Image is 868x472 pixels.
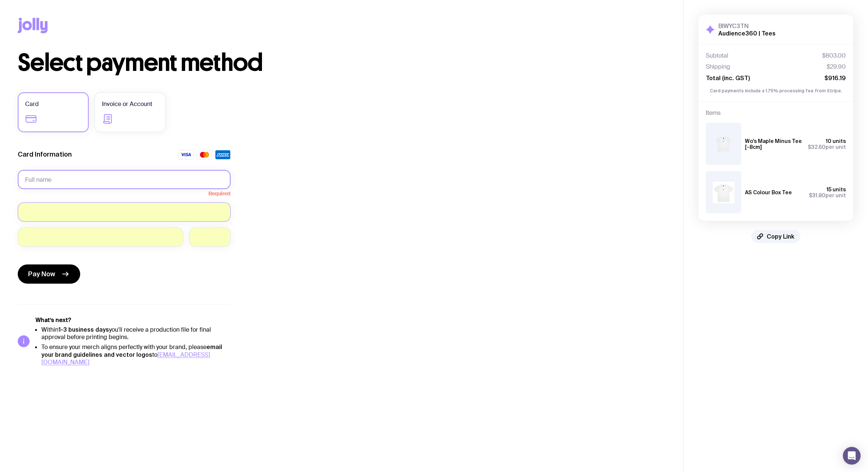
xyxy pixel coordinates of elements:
[25,208,223,215] iframe: Secure card number input frame
[41,343,231,366] li: To ensure your merch aligns perfectly with your brand, please to
[822,52,846,59] span: $803.00
[824,74,846,82] span: $916.19
[718,22,776,30] h3: BIWYC3TN
[706,63,730,71] span: Shipping
[706,52,728,59] span: Subtotal
[808,144,826,150] span: $32.60
[809,192,826,198] span: $31.80
[18,150,72,159] label: Card Information
[18,51,666,75] h1: Select payment method
[843,447,861,465] div: Open Intercom Messenger
[751,230,800,243] button: Copy Link
[706,109,846,117] h4: Items
[197,233,223,240] iframe: Secure CVC input frame
[826,138,846,144] span: 10 units
[58,326,109,333] strong: 1-3 business days
[25,100,39,109] span: Card
[767,233,794,240] span: Copy Link
[28,270,55,278] span: Pay Now
[827,63,846,71] span: $29.90
[745,189,792,195] h3: AS Colour Box Tee
[41,351,210,366] a: [EMAIL_ADDRESS][DOMAIN_NAME]
[102,100,152,109] span: Invoice or Account
[718,30,776,37] h2: Audience360 | Tees
[809,192,846,198] span: per unit
[41,326,231,341] li: Within you'll receive a production file for final approval before printing begins.
[35,317,231,324] h5: What’s next?
[706,74,750,82] span: Total (inc. GST)
[706,88,846,94] p: Card payments include a 1.75% processing fee from Stripe.
[18,189,231,196] span: Required
[745,138,802,150] h3: Wo's Maple Minus Tee [-8cm]
[41,343,222,358] strong: email your brand guidelines and vector logos
[18,170,231,189] input: Full name
[18,264,80,284] button: Pay Now
[827,187,846,192] span: 15 units
[808,144,846,150] span: per unit
[25,233,176,240] iframe: Secure expiration date input frame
